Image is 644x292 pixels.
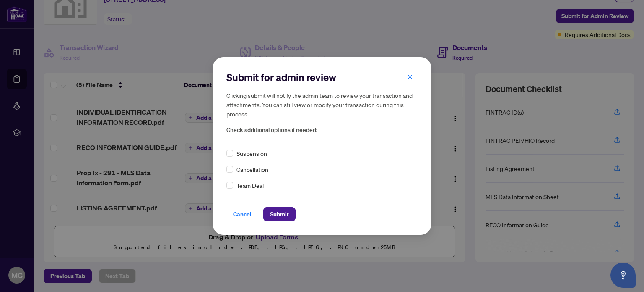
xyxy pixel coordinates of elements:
[226,71,418,84] h2: Submit for admin review
[236,181,264,190] span: Team Deal
[270,208,289,221] span: Submit
[233,208,252,221] span: Cancel
[610,263,636,288] button: Open asap
[226,207,258,221] button: Cancel
[236,165,268,174] span: Cancellation
[226,91,418,118] h5: Clicking submit will notify the admin team to review your transaction and attachments. You can st...
[226,125,418,135] span: Check additional options if needed:
[236,149,267,158] span: Suspension
[407,74,413,80] span: close
[263,207,296,221] button: Submit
